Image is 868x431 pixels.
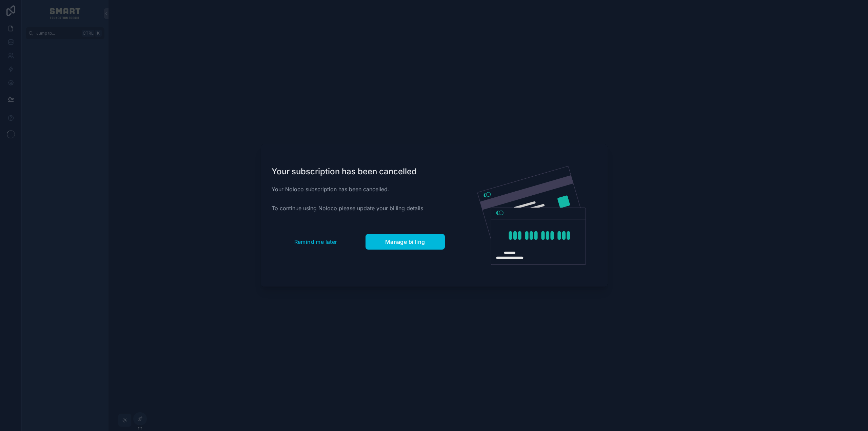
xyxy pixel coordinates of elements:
[294,238,337,245] span: Remind me later
[272,234,360,250] button: Remind me later
[385,238,425,245] span: Manage billing
[366,234,445,250] button: Manage billing
[272,204,445,212] p: To continue using Noloco please update your billing details
[272,166,445,177] h1: Your subscription has been cancelled
[477,166,586,265] img: Credit card illustration
[272,185,445,193] p: Your Noloco subscription has been cancelled.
